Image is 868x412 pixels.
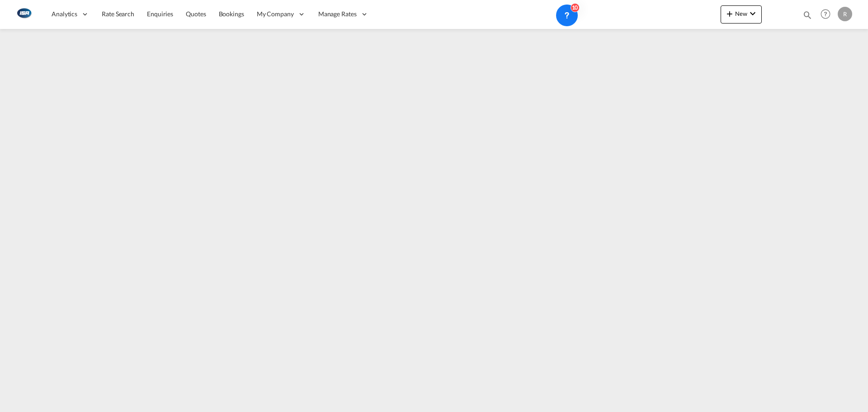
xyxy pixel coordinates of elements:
[838,7,852,21] div: R
[802,10,812,20] md-icon: icon-magnify
[14,4,34,24] img: 1aa151c0c08011ec8d6f413816f9a227.png
[818,6,833,22] span: Help
[721,5,762,24] button: icon-plus 400-fgNewicon-chevron-down
[747,8,758,19] md-icon: icon-chevron-down
[318,9,357,19] span: Manage Rates
[724,8,735,19] md-icon: icon-plus 400-fg
[818,6,838,23] div: Help
[724,10,758,17] span: New
[102,10,134,18] span: Rate Search
[219,10,244,18] span: Bookings
[186,10,206,18] span: Quotes
[52,9,77,19] span: Analytics
[147,10,173,18] span: Enquiries
[257,9,294,19] span: My Company
[802,10,812,24] div: icon-magnify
